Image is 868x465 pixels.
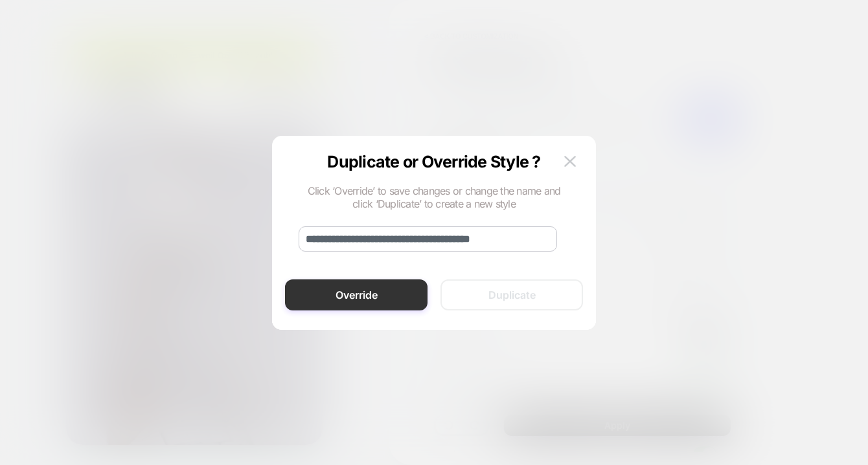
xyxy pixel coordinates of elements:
[285,279,428,310] button: Override
[564,156,576,167] img: close
[308,184,561,210] div: Click ‘Override’ to save changes or change the name and click ‘Duplicate’ to create a new style
[45,8,211,20] span: 🔒 1 Jahr Garantie – weil Qualität zählt
[440,279,583,310] button: Duplicate
[308,152,561,210] p: Duplicate or Override Style ?
[196,317,241,358] iframe: Gorgias live chat messenger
